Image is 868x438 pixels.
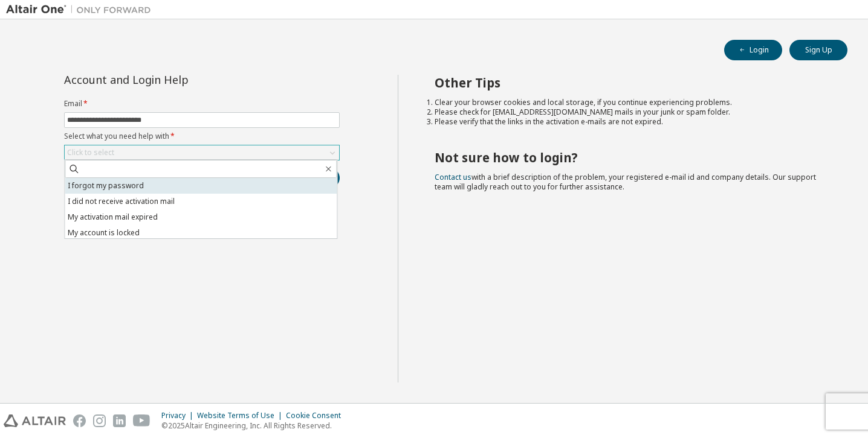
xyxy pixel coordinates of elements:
div: Website Terms of Use [197,411,286,421]
div: Account and Login Help [64,75,285,84]
div: Privacy [161,411,197,421]
a: Contact us [435,172,471,182]
img: youtube.svg [133,414,151,427]
label: Select what you need help with [64,132,340,141]
h2: Not sure how to login? [435,150,826,165]
button: Login [724,40,782,60]
img: altair_logo.svg [4,414,66,427]
div: Cookie Consent [286,411,348,421]
img: Altair One [6,4,157,16]
div: Click to select [67,148,114,157]
img: facebook.svg [73,414,86,427]
label: Email [64,99,340,109]
li: I forgot my password [65,178,337,194]
span: with a brief description of the problem, your registered e-mail id and company details. Our suppo... [435,172,816,192]
h2: Other Tips [435,75,826,90]
li: Please verify that the links in the activation e-mails are not expired. [435,117,826,127]
img: linkedin.svg [113,414,126,427]
img: instagram.svg [93,414,106,427]
li: Clear your browser cookies and local storage, if you continue experiencing problems. [435,98,826,107]
li: Please check for [EMAIL_ADDRESS][DOMAIN_NAME] mails in your junk or spam folder. [435,107,826,117]
p: © 2025 Altair Engineering, Inc. All Rights Reserved. [161,421,348,431]
button: Sign Up [789,40,847,60]
div: Click to select [65,145,339,160]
